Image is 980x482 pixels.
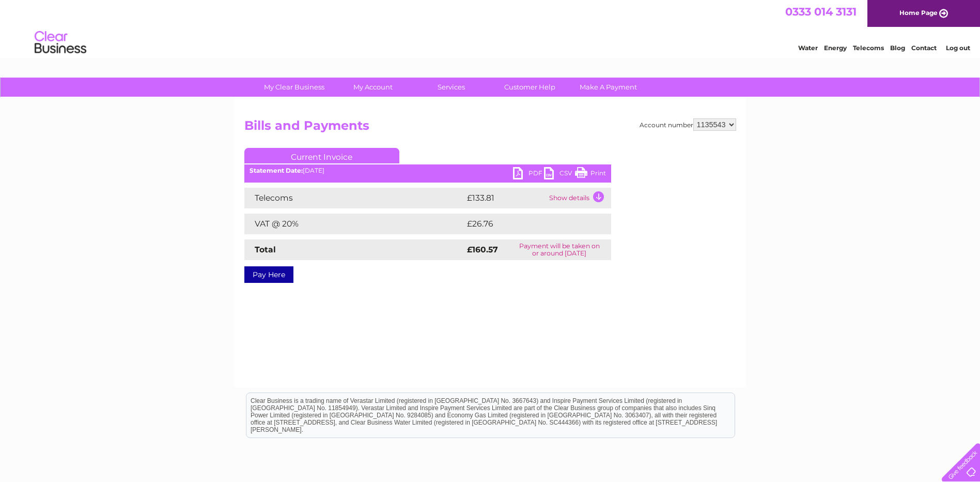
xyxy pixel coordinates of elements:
[244,118,736,138] h2: Bills and Payments
[244,266,293,283] a: Pay Here
[547,188,611,208] td: Show details
[508,239,611,260] td: Payment will be taken on or around [DATE]
[244,188,464,208] td: Telecoms
[566,78,651,97] a: Make A Payment
[824,44,847,52] a: Energy
[252,78,337,97] a: My Clear Business
[798,44,818,52] a: Water
[946,44,970,52] a: Log out
[640,118,736,131] div: Account number
[244,167,611,174] div: [DATE]
[487,78,572,97] a: Customer Help
[34,27,87,58] img: logo.png
[255,245,276,254] strong: Total
[513,167,544,182] a: PDF
[250,167,303,174] b: Statement Date:
[853,44,884,52] a: Telecoms
[244,148,399,163] a: Current Invoice
[890,44,905,52] a: Blog
[246,6,735,50] div: Clear Business is a trading name of Verastar Limited (registered in [GEOGRAPHIC_DATA] No. 3667643...
[244,214,464,234] td: VAT @ 20%
[785,5,857,18] a: 0333 014 3131
[575,167,606,182] a: Print
[464,188,547,208] td: £133.81
[544,167,575,182] a: CSV
[911,44,937,52] a: Contact
[467,245,498,254] strong: £160.57
[330,78,415,97] a: My Account
[464,214,590,234] td: £26.76
[409,78,494,97] a: Services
